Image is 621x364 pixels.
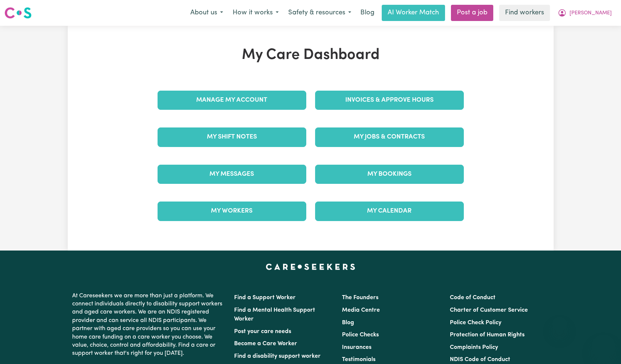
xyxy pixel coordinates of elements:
a: Protection of Human Rights [450,332,525,338]
a: Police Checks [342,332,379,338]
a: My Shift Notes [158,127,306,147]
img: Careseekers logo [4,6,32,20]
a: Police Check Policy [450,320,501,326]
a: NDIS Code of Conduct [450,357,510,363]
a: Insurances [342,344,371,350]
p: At Careseekers we are more than just a platform. We connect individuals directly to disability su... [72,289,225,361]
a: Blog [342,320,354,326]
a: My Workers [158,202,306,221]
a: Blog [356,5,379,21]
a: The Founders [342,295,378,301]
button: My Account [553,5,617,21]
iframe: Button to launch messaging window [592,335,615,358]
a: Find a Support Worker [234,295,296,301]
a: Find a Mental Health Support Worker [234,307,315,322]
a: Post your care needs [234,329,291,335]
a: My Messages [158,165,306,184]
span: [PERSON_NAME] [569,9,612,17]
a: Complaints Policy [450,344,498,350]
a: My Jobs & Contracts [315,127,464,147]
a: Find a disability support worker [234,353,321,359]
a: Find workers [499,5,550,21]
a: Charter of Customer Service [450,307,528,313]
button: How it works [228,5,283,21]
a: Invoices & Approve Hours [315,91,464,110]
a: Media Centre [342,307,380,313]
a: Testimonials [342,357,375,363]
a: Become a Care Worker [234,341,297,347]
a: Manage My Account [158,91,306,110]
a: My Calendar [315,202,464,221]
a: Careseekers home page [266,264,355,270]
h1: My Care Dashboard [153,46,468,64]
a: Post a job [451,5,493,21]
iframe: Close message [552,317,567,332]
a: Code of Conduct [450,295,495,301]
a: AI Worker Match [382,5,445,21]
button: About us [186,5,228,21]
button: Safety & resources [283,5,356,21]
a: Careseekers logo [4,4,32,21]
a: My Bookings [315,165,464,184]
